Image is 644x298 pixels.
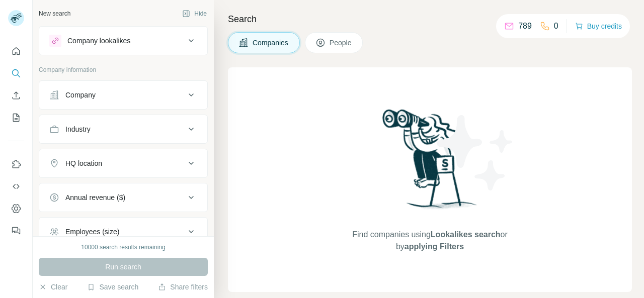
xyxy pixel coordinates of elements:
[575,19,622,33] button: Buy credits
[65,192,125,203] div: Annual revenue ($)
[8,222,24,240] button: Feedback
[39,65,208,74] p: Company information
[175,6,214,21] button: Hide
[8,177,24,195] button: Use Surfe API
[65,227,119,237] div: Employees (size)
[518,20,532,32] p: 789
[330,38,353,48] span: People
[39,220,207,244] button: Employees (size)
[8,42,24,60] button: Quick start
[81,243,165,252] div: 10000 search results remaining
[158,282,208,292] button: Share filters
[39,117,207,141] button: Industry
[8,64,24,82] button: Search
[405,242,464,251] span: applying Filters
[39,9,70,18] div: New search
[253,38,289,48] span: Companies
[554,20,558,32] p: 0
[430,108,521,198] img: Surfe Illustration - Stars
[39,29,207,53] button: Company lookalikes
[228,12,632,26] h4: Search
[65,124,91,134] div: Industry
[65,158,102,168] div: HQ location
[87,282,138,292] button: Save search
[67,36,130,46] div: Company lookalikes
[39,151,207,175] button: HQ location
[8,109,24,127] button: My lists
[65,90,96,100] div: Company
[349,229,510,253] span: Find companies using or by
[8,86,24,105] button: Enrich CSV
[8,155,24,173] button: Use Surfe on LinkedIn
[39,83,207,107] button: Company
[8,200,24,218] button: Dashboard
[39,185,207,210] button: Annual revenue ($)
[39,282,67,292] button: Clear
[378,107,482,219] img: Surfe Illustration - Woman searching with binoculars
[431,230,501,239] span: Lookalikes search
